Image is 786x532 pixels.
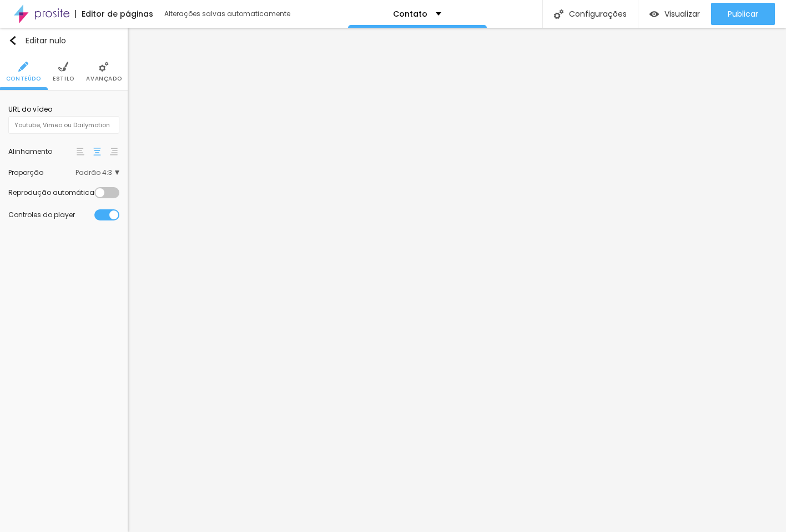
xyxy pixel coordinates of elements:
font: Configurações [569,8,627,19]
img: view-1.svg [649,9,659,19]
font: Editor de páginas [82,8,153,19]
iframe: Editor [128,28,786,532]
font: Reprodução automática [8,188,94,197]
img: paragraph-right-align.svg [110,148,118,155]
font: Padrão 4:3 [75,168,112,177]
font: Alinhamento [8,147,52,156]
font: Visualizar [664,8,700,19]
font: Publicar [728,8,758,19]
button: Publicar [711,3,775,25]
input: Youtube, Vimeo ou Dailymotion [8,116,119,134]
img: Ícone [58,62,68,72]
img: Ícone [18,62,28,72]
img: paragraph-left-align.svg [77,148,84,155]
font: Alterações salvas automaticamente [164,9,290,18]
img: Ícone [99,62,109,72]
font: Editar nulo [26,35,66,46]
font: Contato [393,8,427,19]
img: Ícone [554,9,563,19]
font: URL do vídeo [8,104,52,114]
font: Proporção [8,168,43,177]
button: Visualizar [638,3,711,25]
font: Estilo [53,74,74,83]
font: Conteúdo [6,74,41,83]
font: Controles do player [8,210,75,219]
img: Ícone [8,36,17,45]
font: Avançado [86,74,122,83]
img: paragraph-center-align.svg [93,148,101,155]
